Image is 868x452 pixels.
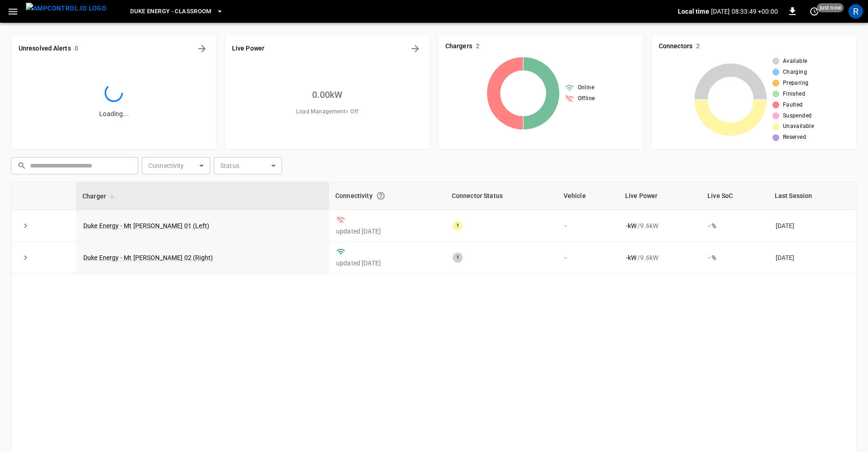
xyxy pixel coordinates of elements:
[453,253,463,263] div: 1
[296,107,358,117] span: Load Management = Off
[783,122,814,131] span: Unavailable
[807,4,822,19] button: set refresh interval
[783,79,809,88] span: Preparing
[75,44,78,54] h6: 0
[626,253,694,262] div: / 9.6 kW
[768,210,857,242] td: [DATE]
[557,210,619,242] td: -
[626,221,636,230] p: - kW
[817,3,844,12] span: just now
[445,41,472,51] h6: Chargers
[126,3,227,20] button: Duke Energy - Classroom
[711,7,778,16] p: [DATE] 08:33:49 +00:00
[626,221,694,230] div: / 9.6 kW
[619,182,701,210] th: Live Power
[557,182,619,210] th: Vehicle
[659,41,692,51] h6: Connectors
[783,101,803,110] span: Faulted
[578,83,594,92] span: Online
[701,242,768,274] td: - %
[336,259,438,268] p: updated [DATE]
[626,253,636,262] p: - kW
[312,87,343,102] h6: 0.00 kW
[83,254,213,261] a: Duke Energy - Mt [PERSON_NAME] 02 (Right)
[453,221,463,231] div: 1
[195,41,209,56] button: All Alerts
[783,57,807,66] span: Available
[701,182,768,210] th: Live SoC
[768,182,857,210] th: Last Session
[83,222,209,229] a: Duke Energy - Mt [PERSON_NAME] 01 (Left)
[783,133,806,142] span: Reserved
[335,188,439,204] div: Connectivity
[578,94,595,103] span: Offline
[557,242,619,274] td: -
[476,41,479,51] h6: 2
[19,251,32,264] button: expand row
[232,44,264,54] h6: Live Power
[408,41,423,56] button: Energy Overview
[783,68,807,77] span: Charging
[445,182,557,210] th: Connector Status
[19,44,71,54] h6: Unresolved Alerts
[82,191,118,202] span: Charger
[701,210,768,242] td: - %
[678,7,709,16] p: Local time
[336,227,438,236] p: updated [DATE]
[99,110,128,117] span: Loading...
[768,242,857,274] td: [DATE]
[848,4,863,19] div: profile-icon
[783,90,805,99] span: Finished
[26,3,106,14] img: ampcontrol.io logo
[373,188,389,204] button: Connection between the charger and our software.
[19,219,32,233] button: expand row
[696,41,700,51] h6: 2
[130,6,212,17] span: Duke Energy - Classroom
[783,112,812,121] span: Suspended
